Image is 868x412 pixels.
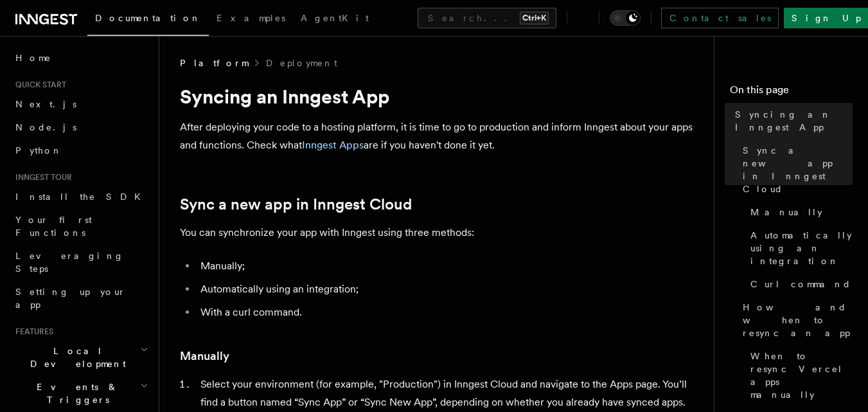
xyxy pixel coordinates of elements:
li: Manually; [197,257,694,275]
a: Deployment [266,57,337,69]
p: You can synchronize your app with Inngest using three methods: [180,224,694,242]
a: Install the SDK [10,185,151,208]
a: Python [10,139,151,162]
span: Node.js [15,122,76,132]
span: When to resync Vercel apps manually [750,350,853,401]
a: How and when to resync an app [738,296,853,345]
span: Events & Triggers [10,381,140,406]
p: After deploying your code to a hosting platform, it is time to go to production and inform Innges... [180,118,694,154]
span: Leveraging Steps [15,251,124,274]
a: Setting up your app [10,280,151,316]
span: Curl command [750,278,851,291]
a: Automatically using an integration [745,224,853,273]
span: Quick start [10,80,66,90]
kbd: Ctrl+K [520,12,549,24]
span: Features [10,327,53,337]
button: Search...Ctrl+K [418,8,556,28]
span: Documentation [95,13,201,23]
span: AgentKit [301,13,369,23]
button: Events & Triggers [10,375,151,411]
span: Python [15,145,62,156]
a: Inngest Apps [302,139,364,151]
a: Examples [209,4,293,35]
a: Syncing an Inngest App [730,103,853,139]
span: Local Development [10,345,140,370]
a: When to resync Vercel apps manually [745,345,853,406]
span: How and when to resync an app [743,301,853,339]
a: Contact sales [661,8,779,28]
button: Toggle dark mode [610,10,641,26]
span: Examples [217,13,285,23]
span: Next.js [15,99,76,109]
a: AgentKit [293,4,376,35]
a: Sync a new app in Inngest Cloud [738,139,853,201]
a: Sync a new app in Inngest Cloud [180,195,412,213]
span: Sync a new app in Inngest Cloud [743,144,853,195]
a: Next.js [10,93,151,116]
a: Your first Functions [10,208,151,244]
span: Home [15,51,51,64]
a: Leveraging Steps [10,244,151,280]
span: Platform [180,57,248,69]
span: Setting up your app [15,287,126,310]
span: Your first Functions [15,215,92,238]
a: Manually [180,347,229,365]
li: Select your environment (for example, "Production") in Inngest Cloud and navigate to the Apps pag... [197,375,694,411]
button: Local Development [10,339,151,375]
span: Automatically using an integration [750,229,853,267]
span: Manually [750,206,822,219]
a: Documentation [87,4,209,36]
h1: Syncing an Inngest App [180,85,694,108]
h4: On this page [730,82,853,103]
a: Manually [745,201,853,224]
a: Curl command [745,273,853,296]
li: With a curl command. [197,303,694,321]
a: Node.js [10,116,151,139]
span: Inngest tour [10,172,72,183]
span: Syncing an Inngest App [735,108,853,134]
li: Automatically using an integration; [197,280,694,298]
span: Install the SDK [15,192,148,202]
a: Home [10,46,151,69]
